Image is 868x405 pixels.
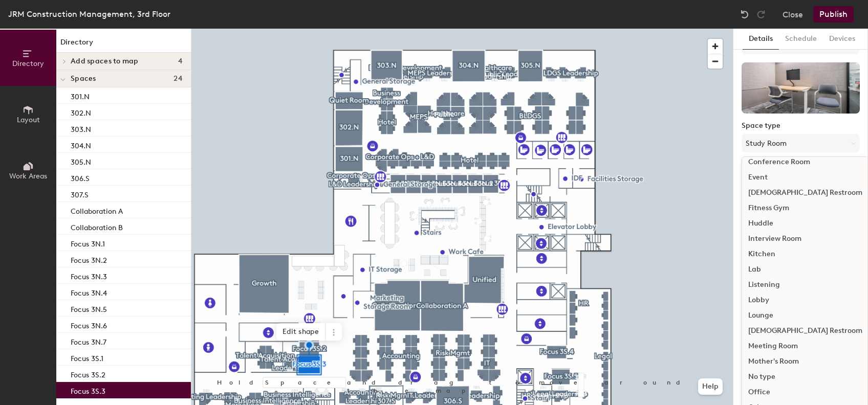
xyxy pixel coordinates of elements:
img: The space named Focus 3S.3 [742,62,860,114]
h1: Directory [56,37,191,53]
p: 302.N [71,106,91,118]
p: Focus 3S.2 [71,368,105,379]
span: Directory [12,59,44,68]
p: Collaboration A [71,204,123,216]
p: Focus 3N.2 [71,253,107,265]
p: 301.N [71,89,90,101]
span: Edit shape [276,323,325,341]
img: Redo [756,9,766,19]
p: 307.S [71,188,89,199]
p: 306.S [71,171,90,183]
label: Space type [742,122,860,130]
p: 305.N [71,155,91,167]
p: Focus 3N.7 [71,335,106,347]
p: Focus 3S.1 [71,351,103,363]
span: 24 [173,75,183,83]
p: Focus 3N.3 [71,269,107,281]
p: 304.N [71,139,91,150]
button: Details [743,29,779,50]
button: Close [783,6,803,22]
button: Help [698,378,723,395]
p: Focus 3N.6 [71,319,107,330]
span: 4 [178,57,183,65]
p: Focus 3N.1 [71,237,105,249]
p: Focus 3N.4 [71,286,107,298]
button: Devices [823,29,861,50]
p: Focus 3S.3 [71,384,105,396]
button: Publish [813,6,854,22]
span: Layout [17,116,40,124]
img: Undo [740,9,750,19]
button: Schedule [779,29,823,50]
p: Collaboration B [71,220,123,232]
button: Study Room [742,134,860,152]
span: Spaces [71,75,96,83]
p: Focus 3N.5 [71,302,107,314]
span: Add spaces to map [71,57,139,65]
div: JRM Construction Management, 3rd Floor [8,8,170,20]
p: 303.N [71,122,91,134]
span: Work Areas [9,172,47,181]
